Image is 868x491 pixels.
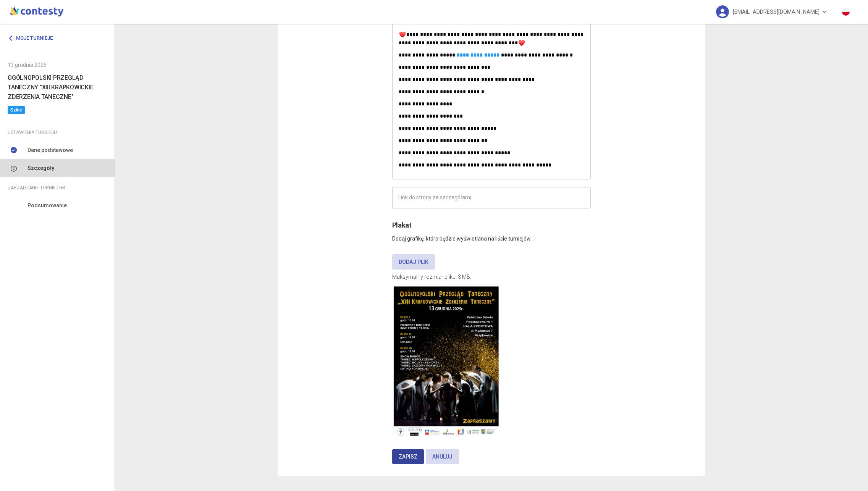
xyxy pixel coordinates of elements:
[8,61,107,69] div: 13 grudnia 2025
[399,454,417,460] span: Zapisz
[392,449,424,464] button: Zapisz
[392,221,412,229] span: Plakat
[27,164,54,172] span: Szczegóły
[392,254,435,270] label: Dodaj plik
[8,128,107,137] div: Ustawienia turnieju
[27,201,67,210] span: Podsumowanie
[392,273,591,281] p: Maksymalny rozmiar pliku: 3 MB.
[733,4,820,20] span: [EMAIL_ADDRESS][DOMAIN_NAME]
[426,449,459,464] button: Anuluj
[8,106,25,114] span: Szkic
[8,31,58,45] a: Moje turnieje
[8,184,65,192] span: Zarządzanie turniejem
[392,231,591,243] p: Dodaj grafikę, która będzie wyświetlana na liście turniejów
[27,146,73,154] span: Dane podstawowe
[392,285,501,438] img: 9k=
[11,165,17,172] img: number-2
[8,73,107,102] h6: OGÓLNOPOLSKI PRZEGLĄD TANECZNY "XIII KRAPKOWICKIE ZDERZENIA TANECZNE"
